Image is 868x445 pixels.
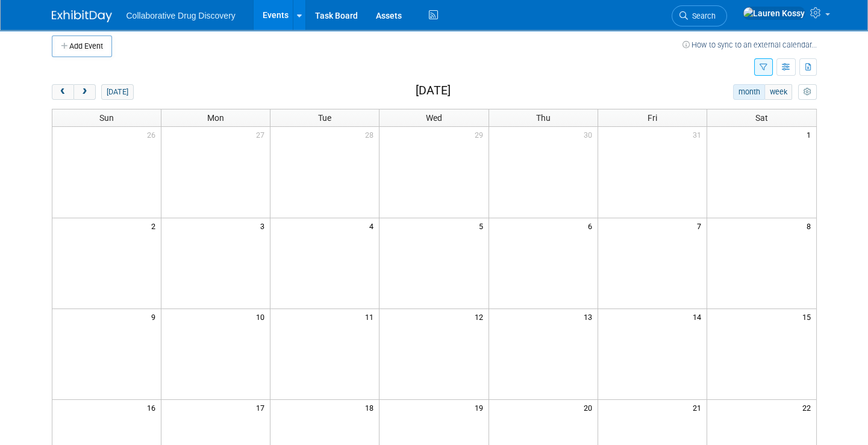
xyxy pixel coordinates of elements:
span: 2 [150,218,161,233]
span: 8 [805,218,816,233]
img: ExhibitDay [52,10,112,22]
button: [DATE] [101,84,133,100]
a: Search [672,5,727,26]
span: 10 [255,309,270,324]
span: 16 [146,400,161,415]
span: 22 [801,400,816,415]
span: 5 [478,218,489,233]
span: 27 [255,127,270,142]
span: 9 [150,309,161,324]
span: 4 [368,218,379,233]
span: 17 [255,400,270,415]
i: Personalize Calendar [804,88,811,96]
span: Search [688,11,716,20]
a: How to sync to an external calendar... [682,40,817,49]
span: Sat [755,113,768,123]
span: 1 [805,127,816,142]
span: 31 [692,127,707,142]
img: Lauren Kossy [743,7,805,20]
span: 13 [582,309,598,324]
span: 6 [587,218,598,233]
button: next [73,84,96,100]
span: 12 [473,309,489,324]
span: 7 [696,218,707,233]
span: Sun [99,113,114,123]
span: 26 [146,127,161,142]
span: Mon [207,113,224,123]
span: 15 [801,309,816,324]
span: 19 [473,400,489,415]
span: Wed [426,113,442,123]
span: Fri [648,113,657,123]
button: Add Event [52,35,112,57]
button: month [733,84,765,100]
span: 14 [692,309,707,324]
span: 18 [364,400,379,415]
span: 29 [473,127,489,142]
span: 28 [364,127,379,142]
button: myCustomButton [798,84,816,100]
span: 20 [582,400,598,415]
span: 3 [259,218,270,233]
span: Collaborative Drug Discovery [126,11,236,20]
button: week [764,84,792,100]
span: 11 [364,309,379,324]
span: Tue [318,113,331,123]
h2: [DATE] [416,84,451,97]
span: 30 [582,127,598,142]
span: 21 [692,400,707,415]
span: Thu [536,113,551,123]
button: prev [52,84,74,100]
